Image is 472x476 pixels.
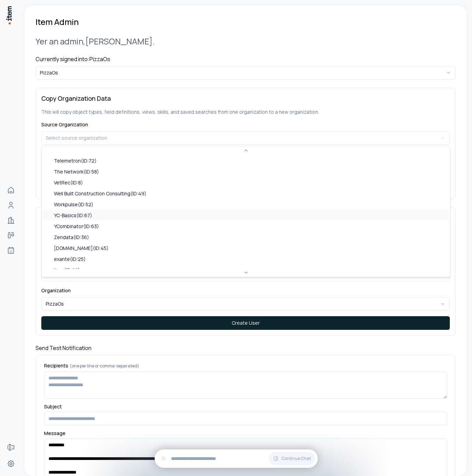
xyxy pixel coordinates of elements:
[54,223,99,230] span: YCombinator (ID: 63 )
[54,201,94,208] span: Workpulse (ID: 52 )
[54,245,109,252] span: [DOMAIN_NAME] (ID: 45 )
[54,169,99,176] span: The Network (ID: 58 )
[54,212,92,219] span: YC-Basics (ID: 67 )
[54,191,146,197] span: Well Built Construction Consulting (ID: 49 )
[54,234,89,241] span: Zendata (ID: 36 )
[54,267,80,274] span: item (ID: 22 )
[54,256,86,263] span: exante (ID: 25 )
[54,158,97,165] span: Telemetron (ID: 72 )
[54,180,83,186] span: VetRec (ID: 8 )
